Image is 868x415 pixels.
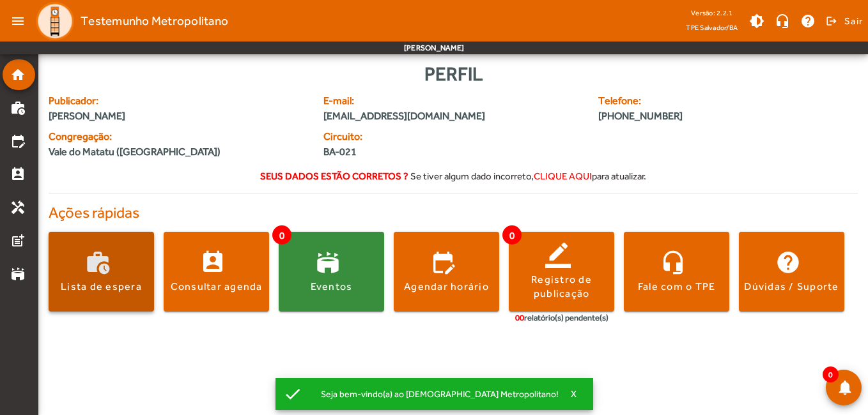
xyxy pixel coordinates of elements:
mat-icon: stadium [10,266,26,282]
span: E-mail: [323,93,583,109]
span: [EMAIL_ADDRESS][DOMAIN_NAME] [323,109,583,124]
div: Seja bem-vindo(a) ao [DEMOGRAPHIC_DATA] Metropolitano! [311,385,559,403]
img: Logo TPE [36,2,74,40]
button: X [559,388,591,400]
button: Sair [824,11,863,31]
span: X [571,388,577,400]
mat-icon: perm_contact_calendar [10,167,26,182]
div: Agendar horário [404,280,489,294]
div: Registro de publicação [509,273,614,301]
mat-icon: work_history [10,100,26,116]
span: 00 [515,313,524,322]
div: Versão: 2.2.1 [686,5,738,21]
button: Consultar agenda [164,232,269,312]
div: Consultar agenda [171,280,263,294]
span: clique aqui [534,170,592,181]
span: Circuito: [323,129,446,144]
button: Agendar horário [394,232,499,312]
span: TPE Salvador/BA [686,21,738,34]
span: Vale do Matatu ([GEOGRAPHIC_DATA]) [49,144,221,160]
div: relatório(s) pendente(s) [515,312,608,324]
button: Dúvidas / Suporte [739,232,844,312]
mat-icon: handyman [10,200,26,215]
a: Testemunho Metropolitano [31,2,228,40]
span: 0 [502,225,522,245]
strong: Seus dados estão corretos ? [260,170,408,181]
button: Fale com o TPE [624,232,729,312]
mat-icon: menu [5,8,31,34]
span: Sair [844,11,863,31]
span: Publicador: [49,93,308,109]
mat-icon: edit_calendar [10,133,26,149]
span: 0 [272,225,291,245]
h4: Ações rápidas [49,204,858,222]
span: Se tiver algum dado incorreto, para atualizar. [410,170,646,181]
div: Lista de espera [61,280,142,294]
span: Testemunho Metropolitano [81,11,228,31]
div: Eventos [311,280,353,294]
mat-icon: home [10,67,26,82]
button: Eventos [279,232,384,312]
span: Telefone: [598,93,789,109]
button: Lista de espera [49,232,154,312]
span: Congregação: [49,129,308,144]
mat-icon: check [283,384,302,404]
span: [PHONE_NUMBER] [598,109,789,124]
mat-icon: post_add [10,233,26,248]
button: Registro de publicação [509,232,614,312]
span: 0 [823,366,839,382]
span: [PERSON_NAME] [49,109,308,124]
div: Perfil [49,59,858,88]
div: Fale com o TPE [638,280,716,294]
span: BA-021 [323,144,446,160]
div: Dúvidas / Suporte [744,280,839,294]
